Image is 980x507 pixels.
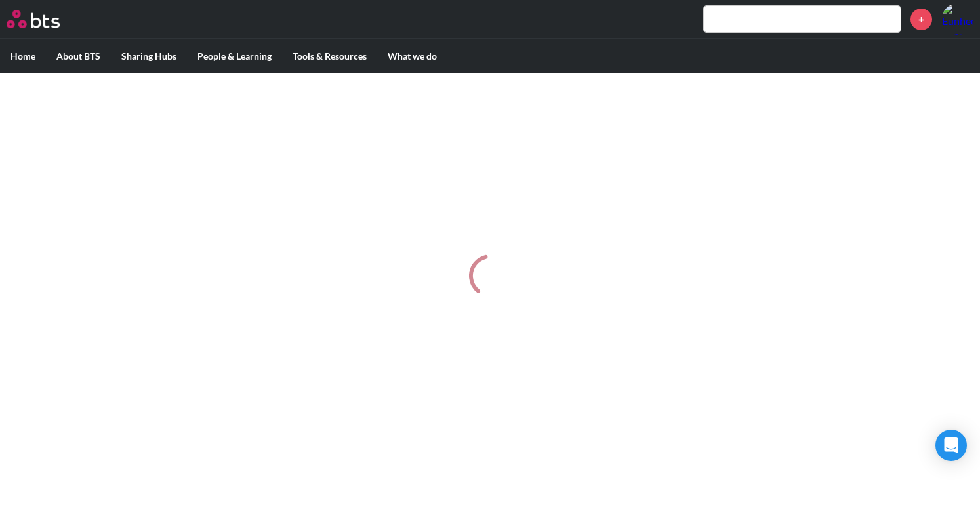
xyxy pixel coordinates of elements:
div: Open Intercom Messenger [935,430,967,461]
label: Tools & Resources [282,39,377,73]
a: Profile [942,3,973,35]
a: + [910,9,932,30]
label: What we do [377,39,447,73]
label: People & Learning [187,39,282,73]
label: Sharing Hubs [111,39,187,73]
label: About BTS [46,39,111,73]
a: Go home [7,10,84,28]
img: Eunhee Song [942,3,973,35]
img: BTS Logo [7,10,60,28]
